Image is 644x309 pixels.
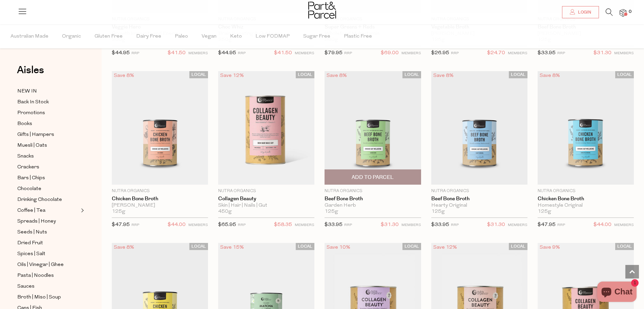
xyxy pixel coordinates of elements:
span: Oils | Vinegar | Ghee [17,261,64,269]
span: $79.95 [325,50,342,56]
small: MEMBERS [188,223,208,227]
div: Save 8% [431,71,456,80]
a: Promotions [17,109,79,117]
span: Spreads | Honey [17,218,56,226]
div: Garden Herb [325,203,421,209]
inbox-online-store-chat: Shopify online store chat [595,282,639,304]
small: RRP [131,223,139,227]
span: Seeds | Nuts [17,228,47,236]
a: Broth | Miso | Soup [17,293,79,302]
a: Seeds | Nuts [17,228,79,236]
small: RRP [451,52,459,55]
span: Organic [62,25,81,48]
small: MEMBERS [614,223,634,227]
span: $47.95 [112,222,130,227]
a: Beef Bone Broth [325,196,421,202]
small: MEMBERS [401,52,421,55]
img: Part&Parcel [308,2,336,19]
a: Back In Stock [17,98,79,106]
img: Chicken Bone Broth [112,71,208,185]
span: $31.30 [487,221,505,229]
button: Add To Parcel [325,169,421,185]
button: Expand/Collapse Coffee | Tea [79,206,84,214]
div: Homestyle Original [538,203,634,209]
a: Chicken Bone Broth [112,196,208,202]
a: Collagen Beauty [218,196,314,202]
span: LOCAL [509,243,527,250]
span: 450g [218,209,232,215]
a: Oils | Vinegar | Ghee [17,261,79,269]
span: $33.95 [431,222,449,227]
span: Plastic Free [344,25,372,48]
div: Save 8% [112,243,136,252]
a: Dried Fruit [17,239,79,247]
div: Save 8% [325,71,349,80]
small: MEMBERS [508,52,527,55]
small: RRP [344,52,352,55]
span: Broth | Miso | Soup [17,293,61,302]
span: $47.95 [538,222,556,227]
small: RRP [131,52,139,55]
a: Spices | Salt [17,250,79,258]
span: Sugar Free [303,25,330,48]
span: LOCAL [189,71,208,78]
span: $44.95 [218,50,236,56]
span: 125g [325,209,338,215]
a: Beef Bone Broth [431,196,527,202]
span: 125g [431,209,445,215]
a: Crackers [17,163,79,171]
span: Gluten Free [95,25,123,48]
span: Drinking Chocolate [17,196,62,204]
small: RRP [238,223,246,227]
a: Bars | Chips [17,174,79,182]
small: MEMBERS [295,223,314,227]
span: $31.30 [381,221,399,229]
div: Save 12% [431,243,459,252]
img: Beef Bone Broth [325,71,421,185]
span: Australian Made [11,25,48,48]
span: Snacks [17,152,34,161]
span: $58.35 [274,221,292,229]
span: LOCAL [296,71,314,78]
span: $24.70 [487,49,505,58]
small: RRP [557,52,565,55]
small: RRP [557,223,565,227]
span: Promotions [17,109,45,117]
span: $33.95 [538,50,556,56]
a: Drinking Chocolate [17,195,79,204]
a: Sauces [17,282,79,291]
span: Login [576,9,591,15]
a: Pasta | Noodles [17,271,79,280]
a: Snacks [17,152,79,161]
a: 0 [620,9,626,16]
span: Low FODMAP [255,25,290,48]
p: Nutra Organics [218,188,314,194]
span: Gifts | Hampers [17,131,54,139]
img: Beef Bone Broth [431,71,527,185]
span: Back In Stock [17,98,49,106]
span: Coffee | Tea [17,207,45,215]
a: Coffee | Tea [17,206,79,215]
span: Muesli | Oats [17,142,47,150]
span: Dairy Free [136,25,161,48]
span: $44.00 [594,221,611,229]
div: Save 8% [538,71,562,80]
span: Bars | Chips [17,174,45,182]
span: $41.50 [168,49,186,58]
span: $44.95 [112,50,130,56]
span: Paleo [175,25,188,48]
small: RRP [344,223,352,227]
span: LOCAL [509,71,527,78]
a: Spreads | Honey [17,217,79,226]
small: MEMBERS [508,223,527,227]
div: Save 8% [112,71,136,80]
div: Skin | Hair | Nails | Gut [218,203,314,209]
small: MEMBERS [188,52,208,55]
div: Save 15% [218,243,246,252]
span: Aisles [17,63,44,78]
span: 125g [112,209,125,215]
p: Nutra Organics [431,188,527,194]
a: Chicken Bone Broth [538,196,634,202]
p: Nutra Organics [325,188,421,194]
div: [PERSON_NAME] [112,203,208,209]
